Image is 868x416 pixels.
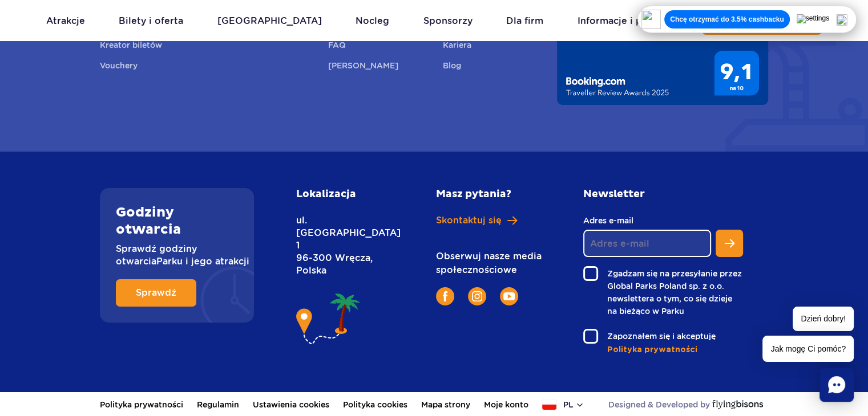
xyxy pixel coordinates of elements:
[217,7,322,35] a: [GEOGRAPHIC_DATA]
[583,329,743,344] label: Zapoznałem się i akceptuję
[100,39,162,55] a: Kreator biletów
[583,214,711,227] label: Adres e-mail
[328,39,346,55] a: FAQ
[793,307,854,331] span: Dzień dobry!
[443,59,461,75] a: Blog
[443,291,447,301] img: Facebook
[716,230,743,257] button: Zapisz się do newslettera
[583,188,743,201] h2: Newsletter
[503,292,515,300] img: YouTube
[607,344,697,356] span: Polityka prywatności
[296,214,385,277] p: ul. [GEOGRAPHIC_DATA] 1 96-300 Wręcza, Polska
[356,7,389,35] a: Nocleg
[436,214,502,227] span: Skontaktuj się
[116,243,238,268] p: Sprawdź godziny otwarcia Parku i jego atrakcji
[607,344,743,356] a: Polityka prywatności
[583,230,711,257] input: Adres e-mail
[436,188,547,201] h2: Masz pytania?
[583,266,743,317] label: Zgadzam się na przesyłanie przez Global Parks Poland sp. z o.o. newslettera o tym, co się dzieje ...
[542,399,584,410] button: pl
[100,59,138,75] a: Vouchery
[116,279,196,307] a: Sprawdź
[296,188,385,201] h2: Lokalizacja
[608,399,710,410] span: Designed & Developed by
[46,7,85,35] a: Atrakcje
[136,288,176,297] span: Sprawdź
[443,39,471,55] a: Kariera
[328,59,398,75] a: [PERSON_NAME]
[819,368,854,402] div: Chat
[436,250,547,277] p: Obserwuj nasze media społecznościowe
[116,204,238,238] h2: Godziny otwarcia
[423,7,473,35] a: Sponsorzy
[712,400,763,409] img: Flying Bisons
[578,7,668,35] a: Informacje i pomoc
[506,7,543,35] a: Dla firm
[472,291,482,301] img: Instagram
[762,336,854,362] span: Jak mogę Ci pomóc?
[119,7,183,35] a: Bilety i oferta
[436,214,547,227] a: Skontaktuj się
